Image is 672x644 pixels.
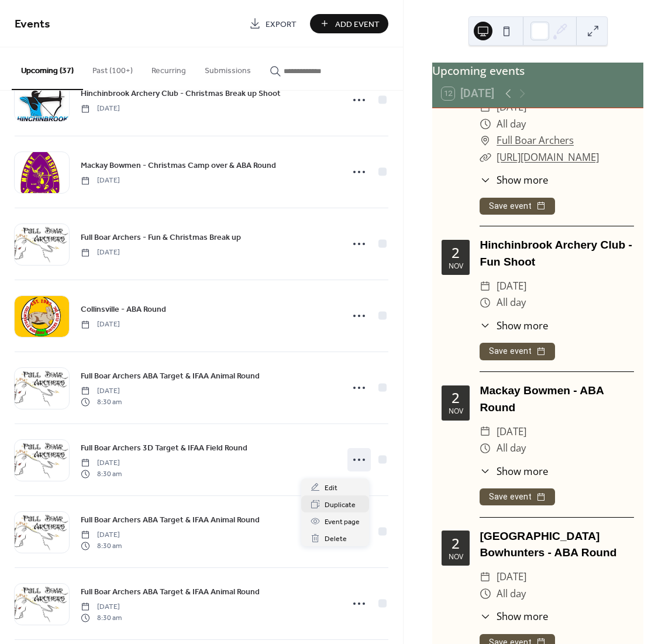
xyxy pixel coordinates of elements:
[497,440,526,457] span: All day
[81,397,122,407] span: 8:30 am
[325,482,337,494] span: Edit
[81,247,120,258] span: [DATE]
[81,586,260,598] span: Full Boar Archers ABA Target & IFAA Animal Round
[195,47,260,89] button: Submissions
[81,458,122,469] span: [DATE]
[81,370,260,383] span: Full Boar Archers ABA Target & IFAA Animal Round
[266,18,297,30] span: Export
[497,586,526,602] span: All day
[480,586,491,602] div: ​
[452,391,460,405] div: 2
[497,569,526,586] span: [DATE]
[480,173,548,187] button: ​Show more
[452,536,460,550] div: 2
[497,318,548,333] span: Show more
[81,540,122,551] span: 8:30 am
[310,14,388,33] button: Add Event
[81,104,120,114] span: [DATE]
[81,232,241,244] span: Full Boar Archers - Fun & Christmas Break up
[81,530,122,540] span: [DATE]
[432,63,643,80] div: Upcoming events
[325,499,356,511] span: Duplicate
[81,441,247,454] a: Full Boar Archers 3D Target & IFAA Field Round
[497,132,574,149] a: Full Boar Archers
[480,116,491,133] div: ​
[497,423,526,440] span: [DATE]
[81,175,120,186] span: [DATE]
[480,318,491,333] div: ​
[480,278,491,295] div: ​
[81,369,260,383] a: Full Boar Archers ABA Target & IFAA Animal Round
[480,609,491,624] div: ​
[480,609,548,624] button: ​Show more
[81,612,122,623] span: 8:30 am
[325,516,360,528] span: Event page
[81,602,122,612] span: [DATE]
[480,173,491,187] div: ​
[480,132,491,149] div: ​
[480,464,548,478] button: ​Show more
[480,488,555,506] button: Save event
[480,423,491,440] div: ​
[480,343,555,360] button: Save event
[480,569,491,586] div: ​
[83,47,142,89] button: Past (100+)
[480,464,491,478] div: ​
[81,159,276,172] a: Mackay Bowmen - Christmas Camp over & ABA Round
[81,160,276,172] span: Mackay Bowmen - Christmas Camp over & ABA Round
[81,230,241,244] a: Full Boar Archers - Fun & Christmas Break up
[81,469,122,479] span: 8:30 am
[81,386,122,397] span: [DATE]
[81,88,281,100] span: Hinchinbrook Archery Club - Christmas Break up Shoot
[81,319,120,330] span: [DATE]
[15,13,50,36] span: Events
[497,609,548,624] span: Show more
[449,263,463,270] div: Nov
[480,294,491,311] div: ​
[81,304,166,316] span: Collinsville - ABA Round
[325,533,347,545] span: Delete
[449,408,463,415] div: Nov
[81,302,166,316] a: Collinsville - ABA Round
[480,198,555,215] button: Save event
[480,440,491,457] div: ​
[497,278,526,295] span: [DATE]
[497,173,548,187] span: Show more
[335,18,380,30] span: Add Event
[497,116,526,133] span: All day
[480,528,634,562] div: [GEOGRAPHIC_DATA] Bowhunters - ABA Round
[480,237,634,271] div: Hinchinbrook Archery Club - Fun Shoot
[81,87,281,100] a: Hinchinbrook Archery Club - Christmas Break up Shoot
[81,585,260,598] a: Full Boar Archers ABA Target & IFAA Animal Round
[497,150,599,164] a: [URL][DOMAIN_NAME]
[81,513,260,526] a: Full Boar Archers ABA Target & IFAA Animal Round
[480,383,634,416] div: Mackay Bowmen - ABA Round
[142,47,195,89] button: Recurring
[81,514,260,526] span: Full Boar Archers ABA Target & IFAA Animal Round
[497,464,548,478] span: Show more
[81,442,247,454] span: Full Boar Archers 3D Target & IFAA Field Round
[480,318,548,333] button: ​Show more
[12,47,83,90] button: Upcoming (37)
[240,14,305,33] a: Export
[449,553,463,560] div: Nov
[497,294,526,311] span: All day
[452,246,460,260] div: 2
[480,149,491,166] div: ​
